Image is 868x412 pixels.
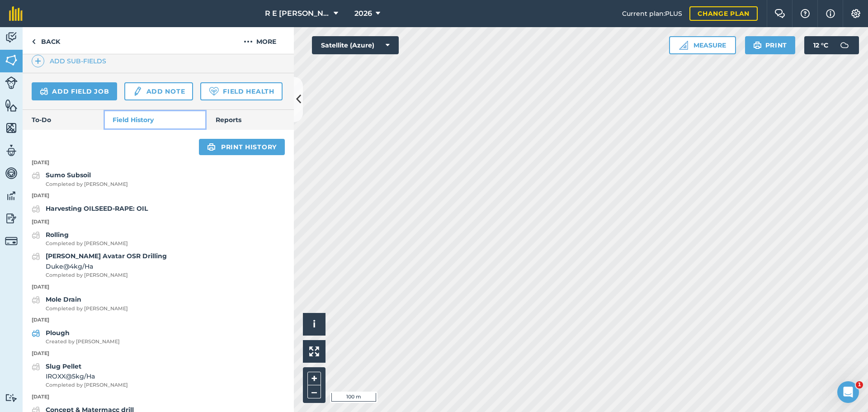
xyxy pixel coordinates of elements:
span: 2026 [354,8,372,19]
span: Completed by [PERSON_NAME] [46,305,128,313]
img: svg+xml;base64,PD94bWwgdmVyc2lvbj0iMS4wIiBlbmNvZGluZz0idXRmLTgiPz4KPCEtLSBHZW5lcmF0b3I6IEFkb2JlIE... [40,86,48,97]
img: svg+xml;base64,PD94bWwgdmVyc2lvbj0iMS4wIiBlbmNvZGluZz0idXRmLTgiPz4KPCEtLSBHZW5lcmF0b3I6IEFkb2JlIE... [132,86,142,97]
p: [DATE] [23,393,294,401]
img: svg+xml;base64,PD94bWwgdmVyc2lvbj0iMS4wIiBlbmNvZGluZz0idXRmLTgiPz4KPCEtLSBHZW5lcmF0b3I6IEFkb2JlIE... [5,166,18,180]
img: svg+xml;base64,PD94bWwgdmVyc2lvbj0iMS4wIiBlbmNvZGluZz0idXRmLTgiPz4KPCEtLSBHZW5lcmF0b3I6IEFkb2JlIE... [5,144,18,157]
button: – [307,385,321,398]
span: R E [PERSON_NAME] [265,8,330,19]
span: 1 [856,381,863,388]
a: Harvesting OILSEED-RAPE: OIL [32,204,148,214]
strong: [PERSON_NAME] Avatar OSR Drilling [46,252,167,260]
img: svg+xml;base64,PHN2ZyB4bWxucz0iaHR0cDovL3d3dy53My5vcmcvMjAwMC9zdmciIHdpZHRoPSI1NiIgaGVpZ2h0PSI2MC... [5,53,18,67]
strong: Rolling [46,231,69,239]
img: svg+xml;base64,PHN2ZyB4bWxucz0iaHR0cDovL3d3dy53My5vcmcvMjAwMC9zdmciIHdpZHRoPSIxOSIgaGVpZ2h0PSIyNC... [207,142,216,152]
a: Add field job [32,82,117,100]
a: To-Do [23,110,104,130]
button: Satellite (Azure) [312,36,399,54]
img: Ruler icon [679,41,688,50]
strong: Plough [46,329,70,337]
a: Back [23,27,69,54]
a: Slug PelletIROXX@5kg/HaCompleted by [PERSON_NAME] [32,361,128,389]
span: IROXX @ 5 kg / Ha [46,371,128,381]
span: Completed by [PERSON_NAME] [46,180,128,189]
span: 12 ° C [813,36,828,54]
img: svg+xml;base64,PD94bWwgdmVyc2lvbj0iMS4wIiBlbmNvZGluZz0idXRmLTgiPz4KPCEtLSBHZW5lcmF0b3I6IEFkb2JlIE... [32,251,40,262]
img: svg+xml;base64,PHN2ZyB4bWxucz0iaHR0cDovL3d3dy53My5vcmcvMjAwMC9zdmciIHdpZHRoPSIxNCIgaGVpZ2h0PSIyNC... [35,56,41,66]
img: svg+xml;base64,PD94bWwgdmVyc2lvbj0iMS4wIiBlbmNvZGluZz0idXRmLTgiPz4KPCEtLSBHZW5lcmF0b3I6IEFkb2JlIE... [32,230,40,241]
img: svg+xml;base64,PD94bWwgdmVyc2lvbj0iMS4wIiBlbmNvZGluZz0idXRmLTgiPz4KPCEtLSBHZW5lcmF0b3I6IEFkb2JlIE... [5,393,18,402]
button: More [226,27,294,54]
span: Completed by [PERSON_NAME] [46,271,167,279]
span: Created by [PERSON_NAME] [46,338,120,346]
a: RollingCompleted by [PERSON_NAME] [32,230,128,248]
button: Print [745,36,796,54]
span: Duke @ 4 kg / Ha [46,261,167,271]
a: Mole DrainCompleted by [PERSON_NAME] [32,294,128,313]
img: svg+xml;base64,PD94bWwgdmVyc2lvbj0iMS4wIiBlbmNvZGluZz0idXRmLTgiPz4KPCEtLSBHZW5lcmF0b3I6IEFkb2JlIE... [32,328,40,339]
a: PloughCreated by [PERSON_NAME] [32,328,120,346]
a: Print history [199,139,285,155]
span: Completed by [PERSON_NAME] [46,381,128,389]
img: Four arrows, one pointing top left, one top right, one bottom right and the last bottom left [309,346,319,356]
span: i [313,318,316,330]
button: i [303,313,325,336]
a: Add note [124,82,193,100]
a: Sumo SubsoilCompleted by [PERSON_NAME] [32,170,128,188]
img: svg+xml;base64,PD94bWwgdmVyc2lvbj0iMS4wIiBlbmNvZGluZz0idXRmLTgiPz4KPCEtLSBHZW5lcmF0b3I6IEFkb2JlIE... [5,31,18,44]
img: svg+xml;base64,PD94bWwgdmVyc2lvbj0iMS4wIiBlbmNvZGluZz0idXRmLTgiPz4KPCEtLSBHZW5lcmF0b3I6IEFkb2JlIE... [5,76,18,89]
img: svg+xml;base64,PD94bWwgdmVyc2lvbj0iMS4wIiBlbmNvZGluZz0idXRmLTgiPz4KPCEtLSBHZW5lcmF0b3I6IEFkb2JlIE... [5,189,18,203]
img: svg+xml;base64,PHN2ZyB4bWxucz0iaHR0cDovL3d3dy53My5vcmcvMjAwMC9zdmciIHdpZHRoPSI1NiIgaGVpZ2h0PSI2MC... [5,99,18,112]
p: [DATE] [23,350,294,358]
strong: Mole Drain [46,295,81,303]
img: svg+xml;base64,PD94bWwgdmVyc2lvbj0iMS4wIiBlbmNvZGluZz0idXRmLTgiPz4KPCEtLSBHZW5lcmF0b3I6IEFkb2JlIE... [32,294,40,305]
img: Two speech bubbles overlapping with the left bubble in the forefront [774,9,785,18]
button: 12 °C [804,36,859,54]
img: svg+xml;base64,PD94bWwgdmVyc2lvbj0iMS4wIiBlbmNvZGluZz0idXRmLTgiPz4KPCEtLSBHZW5lcmF0b3I6IEFkb2JlIE... [5,235,18,247]
img: svg+xml;base64,PHN2ZyB4bWxucz0iaHR0cDovL3d3dy53My5vcmcvMjAwMC9zdmciIHdpZHRoPSIxOSIgaGVpZ2h0PSIyNC... [753,40,762,51]
button: + [307,372,321,385]
p: [DATE] [23,316,294,324]
a: [PERSON_NAME] Avatar OSR DrillingDuke@4kg/HaCompleted by [PERSON_NAME] [32,251,167,279]
strong: Slug Pellet [46,362,81,370]
a: Add sub-fields [32,55,110,67]
button: Measure [669,36,736,54]
img: svg+xml;base64,PD94bWwgdmVyc2lvbj0iMS4wIiBlbmNvZGluZz0idXRmLTgiPz4KPCEtLSBHZW5lcmF0b3I6IEFkb2JlIE... [835,36,854,54]
a: Field Health [200,82,282,100]
p: [DATE] [23,159,294,167]
strong: Harvesting OILSEED-RAPE: OIL [46,204,148,213]
img: A cog icon [850,9,861,18]
img: svg+xml;base64,PD94bWwgdmVyc2lvbj0iMS4wIiBlbmNvZGluZz0idXRmLTgiPz4KPCEtLSBHZW5lcmF0b3I6IEFkb2JlIE... [32,361,40,372]
img: svg+xml;base64,PHN2ZyB4bWxucz0iaHR0cDovL3d3dy53My5vcmcvMjAwMC9zdmciIHdpZHRoPSIxNyIgaGVpZ2h0PSIxNy... [826,8,835,19]
span: Completed by [PERSON_NAME] [46,240,128,248]
img: svg+xml;base64,PD94bWwgdmVyc2lvbj0iMS4wIiBlbmNvZGluZz0idXRmLTgiPz4KPCEtLSBHZW5lcmF0b3I6IEFkb2JlIE... [32,204,40,214]
p: [DATE] [23,192,294,200]
img: svg+xml;base64,PHN2ZyB4bWxucz0iaHR0cDovL3d3dy53My5vcmcvMjAwMC9zdmciIHdpZHRoPSIyMCIgaGVpZ2h0PSIyNC... [244,36,253,47]
img: svg+xml;base64,PD94bWwgdmVyc2lvbj0iMS4wIiBlbmNvZGluZz0idXRmLTgiPz4KPCEtLSBHZW5lcmF0b3I6IEFkb2JlIE... [5,212,18,225]
span: Current plan : PLUS [622,9,682,19]
img: fieldmargin Logo [9,6,23,21]
a: Change plan [689,6,758,21]
img: A question mark icon [800,9,811,18]
a: Field History [104,110,206,130]
img: svg+xml;base64,PHN2ZyB4bWxucz0iaHR0cDovL3d3dy53My5vcmcvMjAwMC9zdmciIHdpZHRoPSI5IiBoZWlnaHQ9IjI0Ii... [32,36,36,47]
iframe: Intercom live chat [837,381,859,403]
img: svg+xml;base64,PHN2ZyB4bWxucz0iaHR0cDovL3d3dy53My5vcmcvMjAwMC9zdmciIHdpZHRoPSI1NiIgaGVpZ2h0PSI2MC... [5,121,18,135]
img: svg+xml;base64,PD94bWwgdmVyc2lvbj0iMS4wIiBlbmNvZGluZz0idXRmLTgiPz4KPCEtLSBHZW5lcmF0b3I6IEFkb2JlIE... [32,170,40,181]
a: Reports [207,110,294,130]
p: [DATE] [23,283,294,291]
strong: Sumo Subsoil [46,171,91,179]
p: [DATE] [23,218,294,226]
